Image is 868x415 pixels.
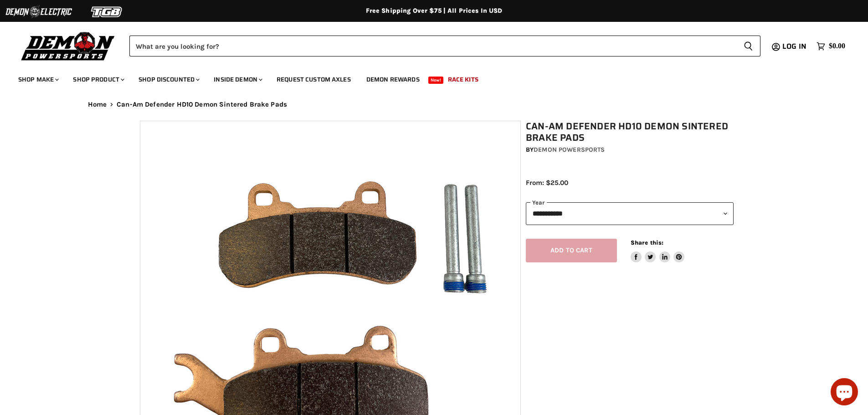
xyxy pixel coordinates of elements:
a: Race Kits [441,70,485,89]
a: Shop Discounted [132,70,205,89]
ul: Main menu [11,67,843,89]
button: Search [736,36,760,56]
span: Log in [782,41,806,52]
a: Shop Product [66,70,130,89]
span: Can-Am Defender HD10 Demon Sintered Brake Pads [117,101,287,108]
a: Demon Rewards [360,70,426,89]
input: Search [129,36,736,56]
a: Home [88,101,107,108]
a: Request Custom Axles [270,70,358,89]
div: Free Shipping Over $75 | All Prices In USD [70,7,799,15]
span: From: $25.00 [526,179,568,187]
img: Demon Electric Logo 2 [5,3,73,20]
span: New! [428,77,444,84]
img: Demon Powersports [18,30,118,62]
span: $0.00 [829,42,845,51]
inbox-online-store-chat: Shopify online store chat [828,378,861,408]
a: Shop Make [11,70,64,89]
a: Log in [778,42,812,51]
a: Inside Demon [207,70,268,89]
a: Demon Powersports [534,146,605,154]
a: $0.00 [812,40,850,53]
form: Product [129,36,760,56]
span: Share this: [631,239,663,246]
h1: Can-Am Defender HD10 Demon Sintered Brake Pads [526,121,734,143]
nav: Breadcrumbs [70,101,799,108]
img: TGB Logo 2 [73,3,141,20]
select: year [526,202,734,225]
aside: Share this: [631,239,685,263]
div: by [526,145,734,155]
